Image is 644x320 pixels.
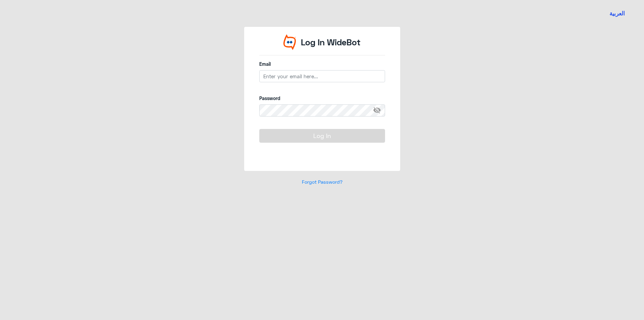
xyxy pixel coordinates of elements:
[259,95,385,102] label: Password
[283,34,296,50] img: Widebot Logo
[373,104,385,117] span: visibility_off
[301,36,361,49] p: Log In WideBot
[259,129,385,142] button: Log In
[609,9,625,18] button: العربية
[302,179,342,185] a: Forgot Password?
[605,5,629,22] a: Switch language
[259,70,385,82] input: Enter your email here...
[259,60,385,67] label: Email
